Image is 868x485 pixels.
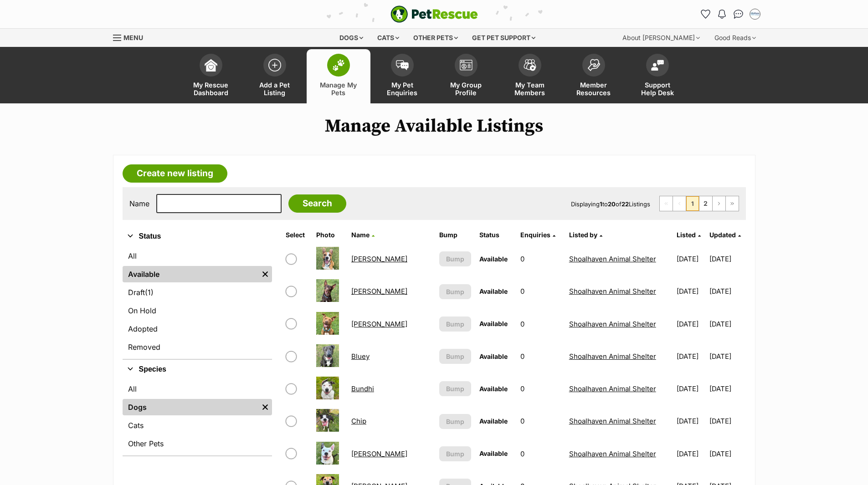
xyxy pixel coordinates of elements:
[479,385,508,393] span: Available
[726,196,739,211] a: Last page
[479,417,508,425] span: Available
[351,449,407,458] a: [PERSON_NAME]
[446,287,464,296] span: Bump
[524,59,536,71] img: team-members-icon-5396bd8760b3fe7c0b43da4ab00e1e3bb1a5d9ba89233759b79545d2d3fc5d0d.svg
[600,200,602,208] strong: 1
[351,384,374,393] a: Bundhi
[123,230,272,242] button: Status
[673,341,709,372] td: [DATE]
[517,341,565,372] td: 0
[446,319,464,329] span: Bump
[608,200,616,208] strong: 20
[479,287,508,295] span: Available
[517,405,565,437] td: 0
[407,29,464,47] div: Other pets
[254,81,295,97] span: Add a Pet Listing
[571,200,650,208] span: Displaying to of Listings
[686,196,699,211] span: Page 1
[748,7,762,21] button: My account
[123,417,272,434] a: Cats
[129,199,149,208] label: Name
[673,373,709,404] td: [DATE]
[659,196,739,211] nav: Pagination
[258,399,272,415] a: Remove filter
[709,243,745,275] td: [DATE]
[709,341,745,372] td: [DATE]
[660,196,673,211] span: First page
[351,231,370,239] span: Name
[439,349,471,364] button: Bump
[123,284,272,301] a: Draft
[123,381,272,397] a: All
[179,49,243,103] a: My Rescue Dashboard
[673,276,709,307] td: [DATE]
[709,438,745,470] td: [DATE]
[517,373,565,404] td: 0
[439,251,471,266] button: Bump
[113,29,149,45] a: Menu
[258,266,272,282] a: Remove filter
[569,287,656,296] a: Shoalhaven Animal Shelter
[268,59,281,71] img: add-pet-listing-icon-0afa8454b4691262ce3f59096e99ab1cd57d4a30225e0717b998d2c9b9846f56.svg
[446,254,464,264] span: Bump
[677,231,701,239] a: Listed
[436,228,475,242] th: Bump
[123,399,258,415] a: Dogs
[123,302,272,319] a: On Hold
[460,60,473,71] img: group-profile-icon-3fa3cf56718a62981997c0bc7e787c4b2cf8bcc04b72c1350f741eb67cf2f40e.svg
[715,7,729,21] button: Notifications
[190,81,231,97] span: My Rescue Dashboard
[699,196,712,211] a: Page 2
[673,405,709,437] td: [DATE]
[390,5,478,23] img: logo-e224e6f780fb5917bec1dbf3a21bbac754714ae5b6737aabdf751b685950b380.svg
[351,417,366,425] a: Chip
[145,287,154,298] span: (1)
[699,7,713,21] a: Favourites
[509,81,550,97] span: My Team Members
[370,49,434,103] a: My Pet Enquiries
[333,29,370,47] div: Dogs
[498,49,562,103] a: My Team Members
[479,320,508,327] span: Available
[382,81,423,97] span: My Pet Enquiries
[446,352,464,361] span: Bump
[123,248,272,264] a: All
[282,228,312,242] th: Select
[569,352,656,361] a: Shoalhaven Animal Shelter
[709,276,745,307] td: [DATE]
[439,414,471,429] button: Bump
[569,384,656,393] a: Shoalhaven Animal Shelter
[750,10,760,19] img: Jodie Parnell profile pic
[288,194,346,213] input: Search
[573,81,614,97] span: Member Resources
[390,5,478,23] a: PetRescue
[520,231,550,239] span: translation missing: en.admin.listings.index.attributes.enquiries
[562,49,626,103] a: Member Resources
[123,379,272,455] div: Species
[479,449,508,457] span: Available
[709,405,745,437] td: [DATE]
[569,449,656,458] a: Shoalhaven Animal Shelter
[396,60,409,70] img: pet-enquiries-icon-7e3ad2cf08bfb03b45e93fb7055b45f3efa6380592205ae92323e6603595dc1f.svg
[517,243,565,275] td: 0
[569,320,656,328] a: Shoalhaven Animal Shelter
[479,255,508,263] span: Available
[351,320,407,328] a: [PERSON_NAME]
[569,255,656,263] a: Shoalhaven Animal Shelter
[371,29,406,47] div: Cats
[205,59,217,71] img: dashboard-icon-eb2f2d2d3e046f16d808141f083e7271f6b2e854fb5c12c21221c1fb7104beca.svg
[709,308,745,340] td: [DATE]
[439,284,471,299] button: Bump
[351,255,407,263] a: [PERSON_NAME]
[709,231,736,239] span: Updated
[439,317,471,332] button: Bump
[699,7,762,21] ul: Account quick links
[569,231,602,239] a: Listed by
[713,196,725,211] a: Next page
[517,308,565,340] td: 0
[351,352,370,361] a: Bluey
[734,10,743,19] img: chat-41dd97257d64d25036548639549fe6c8038ab92f7586957e7f3b1b290dea8141.svg
[731,7,746,21] a: Conversations
[479,352,508,360] span: Available
[307,49,370,103] a: Manage My Pets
